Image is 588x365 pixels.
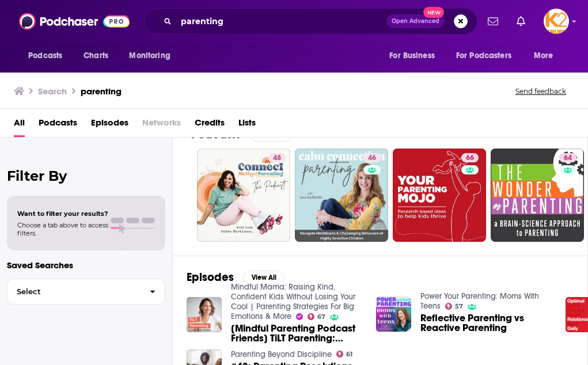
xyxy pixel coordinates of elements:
a: 66 [461,153,479,162]
button: open menu [526,45,568,67]
a: 48 [268,153,286,162]
span: 48 [273,153,281,164]
a: 66 [393,149,486,242]
span: Logged in as K2Krupp [544,9,569,34]
button: View All [243,271,284,284]
a: 61 [336,351,353,358]
button: open menu [121,45,185,67]
a: Podcasts [39,113,77,137]
span: Open Advanced [392,18,439,24]
p: Saved Searches [7,260,165,271]
a: Show notifications dropdown [512,12,530,31]
span: 64 [564,153,572,164]
a: Charts [76,45,115,67]
img: Reflective Parenting vs Reactive Parenting [376,296,411,332]
img: Podchaser - Follow, Share and Rate Podcasts [19,10,130,32]
a: 64 [491,149,584,242]
button: open menu [449,45,528,67]
img: [Mindful Parenting Podcast Friends] TiLT Parenting: Parenting a Differently-Wired Child [187,297,222,332]
span: 57 [455,304,463,309]
span: For Podcasters [456,48,511,64]
h3: Search [38,86,67,97]
span: Podcasts [28,48,62,64]
a: 64 [559,153,576,162]
a: Power Your Parenting: Moms With Teens [420,291,539,311]
button: open menu [20,45,77,67]
span: Charts [84,48,108,64]
span: Networks [142,113,181,137]
a: Lists [238,113,256,137]
button: Show profile menu [544,9,569,34]
a: 46 [295,149,388,242]
button: Select [7,279,165,305]
span: Want to filter your results? [17,210,108,218]
button: Open AdvancedNew [386,14,445,28]
span: Monitoring [129,48,170,64]
h3: parenting [81,86,122,97]
a: 67 [308,313,326,320]
span: More [534,48,553,64]
span: 67 [317,314,325,320]
a: [Mindful Parenting Podcast Friends] TiLT Parenting: Parenting a Differently-Wired Child [231,324,362,343]
h2: Episodes [187,270,234,284]
a: Reflective Parenting vs Reactive Parenting [420,313,552,333]
span: For Business [389,48,435,64]
span: 66 [466,153,474,164]
button: open menu [381,45,449,67]
input: Search podcasts, credits, & more... [176,12,386,31]
a: Mindful Mama: Raising Kind, Confident Kids Without Losing Your Cool | Parenting Strategies For Bi... [231,282,355,321]
span: New [423,7,444,18]
span: 46 [368,153,376,164]
a: 48 [197,149,290,242]
a: Parenting Beyond Discipline [231,349,332,359]
button: Send feedback [512,86,570,96]
h2: Filter By [7,168,165,184]
a: EpisodesView All [187,270,284,284]
span: Choose a tab above to access filters. [17,221,108,237]
span: 61 [346,352,352,357]
a: All [14,113,25,137]
div: Search podcasts, credits, & more... [145,8,477,35]
a: Episodes [91,113,128,137]
a: 46 [363,153,381,162]
a: Show notifications dropdown [483,12,503,31]
span: Select [7,288,141,295]
a: 57 [445,303,464,310]
a: Credits [195,113,225,137]
img: User Profile [544,9,569,34]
